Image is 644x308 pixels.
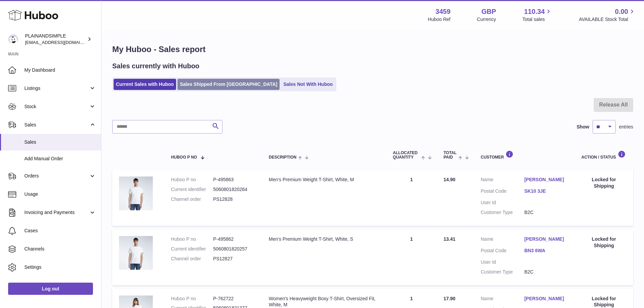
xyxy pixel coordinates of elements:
[213,186,255,193] dd: 5060801820264
[444,296,455,301] span: 17.90
[24,228,96,234] span: Cases
[112,62,199,71] h2: Sales currently with Huboo
[24,122,89,128] span: Sales
[213,236,255,242] dd: P-495862
[24,209,89,216] span: Invoicing and Payments
[428,16,451,23] div: Huboo Ref
[119,236,153,270] img: 34591727345701.jpeg
[481,150,568,160] div: Customer
[269,176,379,183] div: Men's Premium Weight T-Shirt, White, M
[524,209,568,216] dd: B2C
[481,199,524,206] dt: User Id
[281,79,335,90] a: Sales Not With Huboo
[269,236,379,242] div: Men's Premium Weight T-Shirt, White, S
[114,79,176,90] a: Current Sales with Huboo
[269,155,296,160] span: Description
[444,151,457,160] span: Total paid
[213,176,255,183] dd: P-495863
[481,176,524,185] dt: Name
[481,209,524,216] dt: Customer Type
[171,295,213,302] dt: Huboo P no
[481,295,524,304] dt: Name
[524,295,568,302] a: [PERSON_NAME]
[171,155,197,160] span: Huboo P no
[8,283,93,295] a: Log out
[24,191,96,197] span: Usage
[524,7,545,16] span: 110.34
[24,103,89,110] span: Stock
[477,16,496,23] div: Currency
[435,7,451,16] strong: 3459
[171,246,213,252] dt: Current identifier
[579,7,636,23] a: 0.00 AVAILABLE Stock Total
[481,236,524,244] dt: Name
[171,176,213,183] dt: Huboo P no
[444,236,455,242] span: 13.41
[481,269,524,275] dt: Customer Type
[24,67,96,73] span: My Dashboard
[24,156,96,162] span: Add Manual Order
[213,246,255,252] dd: 5060801820257
[24,264,96,270] span: Settings
[579,16,636,23] span: AVAILABLE Stock Total
[386,170,437,226] td: 1
[213,196,255,203] dd: PS12828
[213,256,255,262] dd: PS12827
[524,247,568,254] a: BN3 6WA
[577,124,589,130] label: Show
[481,188,524,196] dt: Postal Code
[615,7,628,16] span: 0.00
[522,16,552,23] span: Total sales
[112,44,633,55] h1: My Huboo - Sales report
[8,34,18,44] img: internalAdmin-3459@internal.huboo.com
[171,256,213,262] dt: Channel order
[581,176,626,189] div: Locked for Shipping
[524,188,568,194] a: SK10 3JE
[524,269,568,275] dd: B2C
[524,176,568,183] a: [PERSON_NAME]
[24,85,89,92] span: Listings
[24,173,89,179] span: Orders
[24,139,96,145] span: Sales
[393,151,420,160] span: ALLOCATED Quantity
[119,176,153,210] img: 34591727345696.jpeg
[386,229,437,285] td: 1
[581,236,626,249] div: Locked for Shipping
[171,236,213,242] dt: Huboo P no
[444,177,455,182] span: 14.90
[481,259,524,265] dt: User Id
[213,295,255,302] dd: P-762722
[481,247,524,256] dt: Postal Code
[25,33,86,46] div: PLAINANDSIMPLE
[24,246,96,252] span: Channels
[481,7,496,16] strong: GBP
[171,196,213,203] dt: Channel order
[581,150,626,160] div: Action / Status
[522,7,552,23] a: 110.34 Total sales
[177,79,280,90] a: Sales Shipped From [GEOGRAPHIC_DATA]
[524,236,568,242] a: [PERSON_NAME]
[25,40,99,45] span: [EMAIL_ADDRESS][DOMAIN_NAME]
[619,124,633,130] span: entries
[171,186,213,193] dt: Current identifier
